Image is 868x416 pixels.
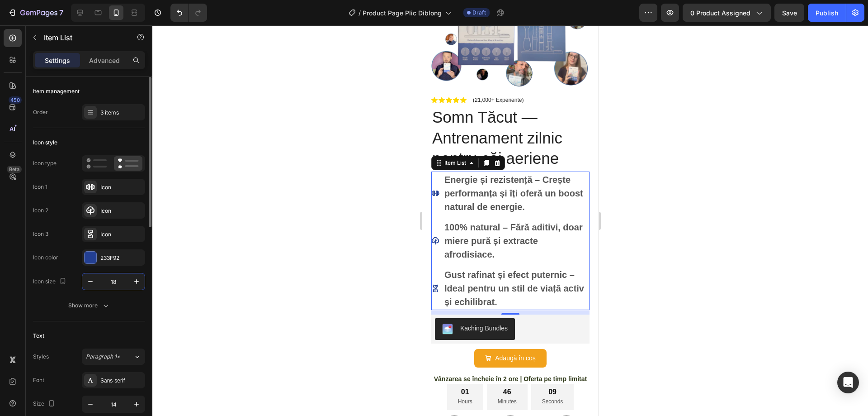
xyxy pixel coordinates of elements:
button: Save [774,4,804,22]
p: Advanced [89,56,120,65]
span: Draft [472,9,486,17]
button: 0 product assigned [683,4,771,22]
button: 7 [4,4,67,22]
span: Save [782,9,797,17]
span: / [359,8,361,18]
div: Icon 3 [33,230,48,238]
span: 0 product assigned [690,8,750,18]
div: Open Intercom Messenger [837,372,859,393]
span: Product Page Plic Diblong [363,8,442,18]
div: Text [33,332,44,340]
div: Icon [100,207,143,215]
button: Show more [33,297,145,314]
div: Publish [816,8,838,18]
div: 450 [9,96,22,104]
div: Item management [33,87,80,96]
div: Icon color [33,253,58,262]
div: Icon [100,230,143,239]
div: Order [33,108,48,116]
div: Font [33,376,44,384]
div: Icon type [33,159,57,167]
div: Icon 2 [33,206,48,215]
div: Beta [7,166,22,173]
div: Show more [68,301,110,310]
button: Publish [808,4,846,22]
iframe: Design area [422,25,599,416]
div: Icon size [33,276,68,288]
div: 3 items [100,109,143,117]
p: Settings [45,56,70,65]
div: Styles [33,353,49,361]
div: Undo/Redo [170,4,207,22]
div: Size [33,398,57,410]
button: Paragraph 1* [82,349,145,365]
div: Sans-serif [100,377,143,385]
p: Item List [44,32,121,43]
div: Icon 1 [33,183,47,191]
span: Paragraph 1* [86,353,120,361]
div: Icon [100,183,143,191]
div: Icon style [33,139,57,147]
div: 233F92 [100,254,143,262]
p: 7 [59,7,63,18]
